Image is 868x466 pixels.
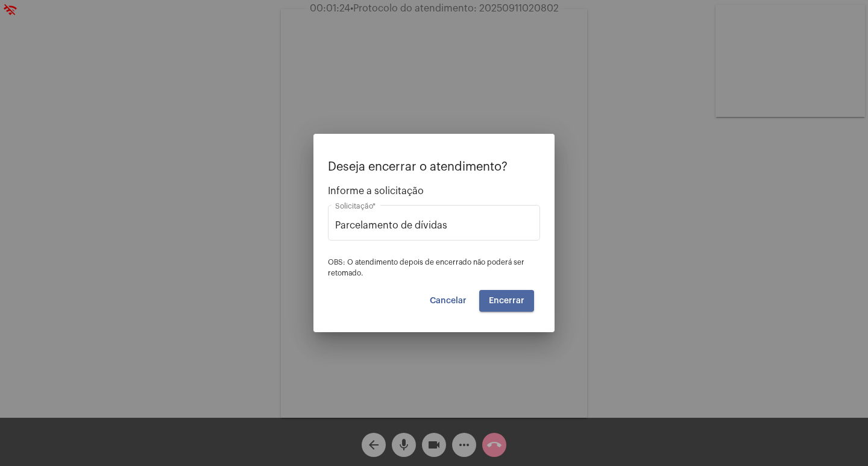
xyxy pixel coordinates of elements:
[328,186,540,197] span: Informe a solicitação
[489,297,524,305] span: Encerrar
[430,297,467,305] span: Cancelar
[328,160,540,174] p: Deseja encerrar o atendimento?
[479,290,534,312] button: Encerrar
[328,259,524,277] span: OBS: O atendimento depois de encerrado não poderá ser retomado.
[420,290,476,312] button: Cancelar
[335,220,533,231] input: Buscar solicitação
